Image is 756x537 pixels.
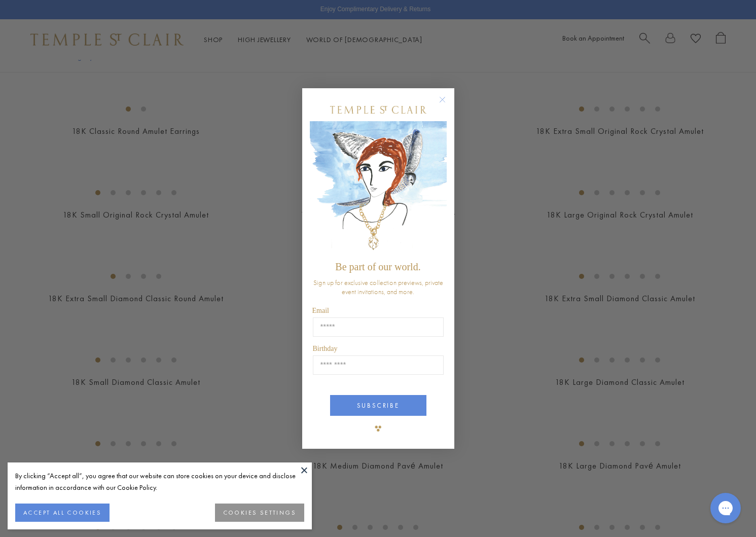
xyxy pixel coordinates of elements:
[368,418,388,439] img: TSC
[335,261,420,272] span: Be part of our world.
[312,307,329,314] span: Email
[705,489,746,527] iframe: Gorgias live chat messenger
[15,470,304,493] div: By clicking “Accept all”, you agree that our website can store cookies on your device and disclos...
[313,278,443,296] span: Sign up for exclusive collection previews, private event invitations, and more.
[330,395,426,416] button: SUBSCRIBE
[313,345,338,352] span: Birthday
[330,106,426,114] img: Temple St. Clair
[313,317,444,337] input: Email
[215,504,304,522] button: COOKIES SETTINGS
[441,98,454,111] button: Close dialog
[310,121,447,257] img: c4a9eb12-d91a-4d4a-8ee0-386386f4f338.jpeg
[15,504,110,522] button: ACCEPT ALL COOKIES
